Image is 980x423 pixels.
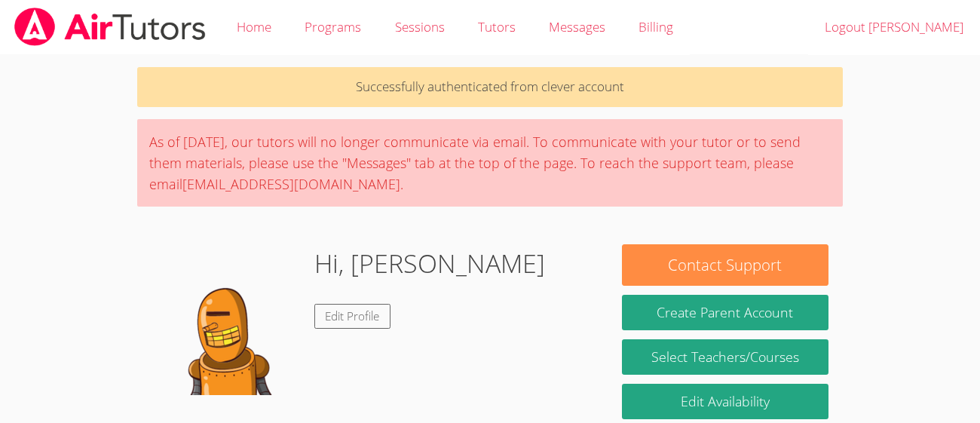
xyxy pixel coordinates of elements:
p: Successfully authenticated from clever account [137,67,843,107]
a: Edit Profile [314,304,391,329]
div: As of [DATE], our tutors will no longer communicate via email. To communicate with your tutor or ... [137,119,843,207]
img: airtutors_banner-c4298cdbf04f3fff15de1276eac7730deb9818008684d7c2e4769d2f7ddbe033.png [13,8,207,46]
img: default.png [152,244,302,395]
button: Contact Support [622,244,829,286]
h1: Hi, [PERSON_NAME] [314,244,545,283]
button: Create Parent Account [622,295,829,330]
a: Select Teachers/Courses [622,339,829,375]
a: Edit Availability [622,384,829,419]
span: Messages [549,18,605,35]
